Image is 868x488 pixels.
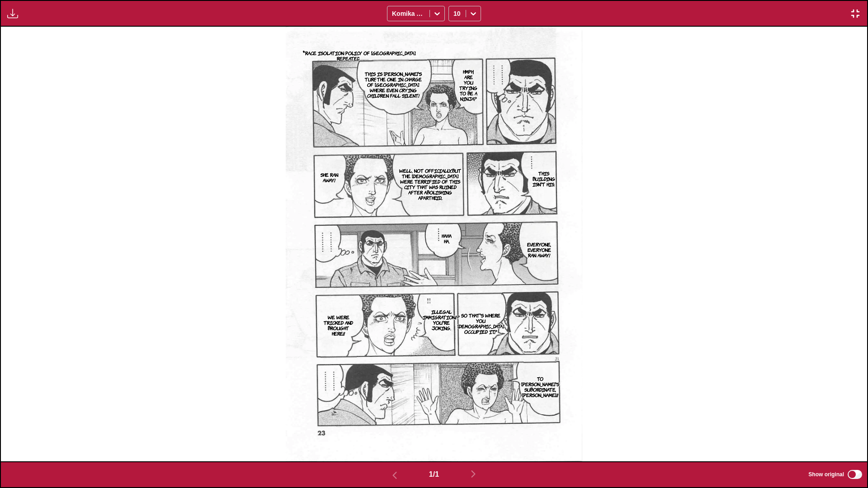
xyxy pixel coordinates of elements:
[522,240,556,260] p: Everyone, everyone ran away!
[421,307,462,332] p: Illegal immigration!? You're joking.
[468,469,479,479] img: Next page
[440,231,453,246] p: Haha ha.
[519,374,561,399] p: To [PERSON_NAME]'s subordinate, [PERSON_NAME]!!
[297,48,421,63] p: *Race Isolation Policy of [GEOGRAPHIC_DATA]. Repeated in [DATE].
[359,69,427,100] p: This is [PERSON_NAME]'s turf, the one in charge of [GEOGRAPHIC_DATA] where even crying children f...
[7,8,18,19] img: Download translated images
[429,470,439,479] span: 1 / 1
[457,67,480,103] p: Hmph, are you trying to be a ninja?
[321,313,356,338] p: We were tricked and brought here!!
[456,311,506,336] p: So that's where you [DEMOGRAPHIC_DATA] occupied it...?
[531,169,557,189] p: This building isn't his.
[396,166,465,202] p: Well, not officially..But the [DEMOGRAPHIC_DATA] were terrified of this city that was ruined afte...
[808,471,844,478] span: Show original
[318,170,340,185] p: She ran away!
[848,470,862,479] input: Show original
[286,27,582,461] img: Manga Panel
[389,470,400,481] img: Previous page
